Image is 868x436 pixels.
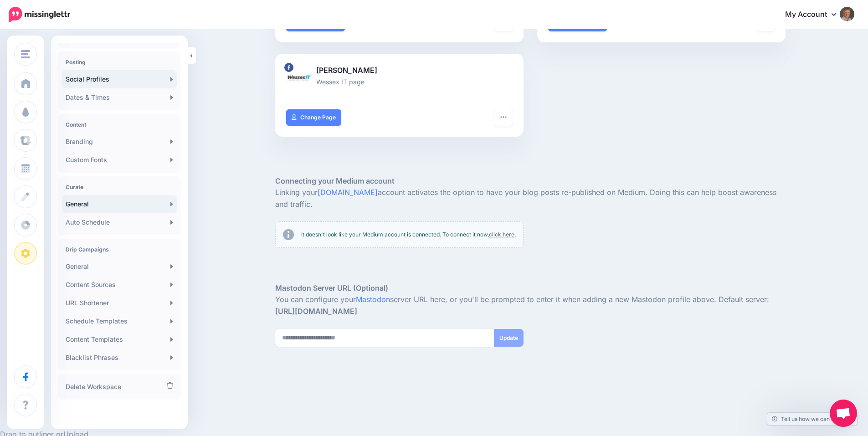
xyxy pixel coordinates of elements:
a: General [62,195,177,213]
a: Mastodon [356,295,390,304]
p: It doesn't look like your Medium account is connected. To connect it now, . [301,230,516,239]
a: Branding [62,133,177,151]
a: Open chat [830,400,857,427]
a: Dates & Times [62,88,177,107]
a: Content Sources [62,276,177,294]
a: Delete Workspace [62,378,177,396]
p: Linking your account activates the option to have your blog posts re-published on Medium. Doing t... [275,187,786,210]
a: Custom Fonts [62,151,177,169]
a: Schedule Templates [62,312,177,330]
img: info-circle-grey.png [283,229,294,240]
img: 298904122_491295303008062_5151176161762072367_n-bsa154353.jpg [286,65,313,91]
strong: [URL][DOMAIN_NAME] [275,307,357,316]
a: My Account [776,4,854,26]
a: Tell us how we can improve [767,413,857,425]
a: General [62,257,177,276]
h4: Content [66,121,173,128]
a: Blacklist Phrases [62,349,177,367]
a: Social Profiles [62,70,177,88]
p: Wessex IT page [286,77,513,87]
a: Content Templates [62,330,177,349]
h4: Curate [66,184,173,190]
a: Auto Schedule [62,213,177,231]
p: [PERSON_NAME] [286,65,513,77]
a: Change Page [286,109,341,126]
p: You can configure your server URL here, or you'll be prompted to enter it when adding a new Masto... [275,294,786,318]
img: menu.png [21,50,30,58]
h4: Posting [66,59,173,66]
img: Missinglettr [9,7,70,22]
h4: Drip Campaigns [66,246,173,253]
h5: Connecting your Medium account [275,175,786,187]
button: Update [494,329,524,347]
a: [DOMAIN_NAME] [318,188,378,197]
a: URL Shortener [62,294,177,312]
a: click here [489,231,514,238]
h5: Mastodon Server URL (Optional) [275,282,786,294]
